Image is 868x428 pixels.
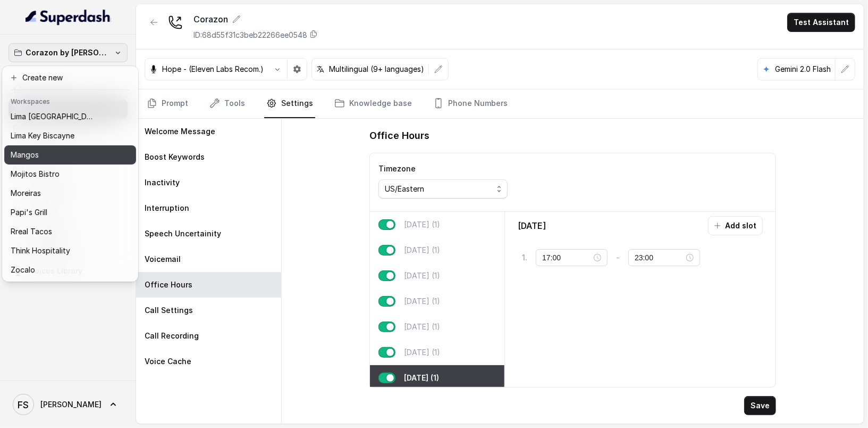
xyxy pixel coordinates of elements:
[11,206,47,219] p: Papi's Grill
[4,92,136,109] header: Workspaces
[11,264,35,276] p: Zocalo
[11,110,96,123] p: Lima [GEOGRAPHIC_DATA]
[11,129,74,142] p: Lima Key Biscayne
[11,149,39,161] p: Mangos
[9,43,128,62] button: Corazon by [PERSON_NAME]
[2,66,138,282] div: Corazon by [PERSON_NAME]
[11,168,60,180] p: Mojitos Bistro
[11,225,52,238] p: Rreal Tacos
[11,187,41,200] p: Moreiras
[4,68,136,87] button: Create new
[11,244,70,257] p: Think Hospitality
[26,46,111,59] p: Corazon by [PERSON_NAME]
